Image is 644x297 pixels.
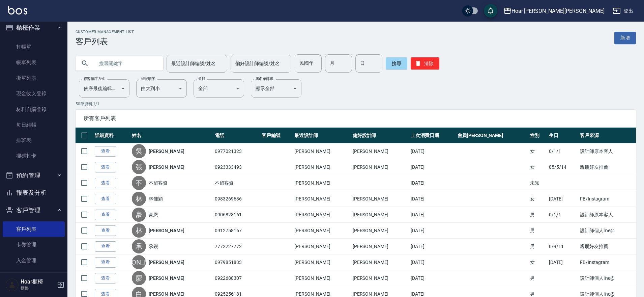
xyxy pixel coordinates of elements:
td: [PERSON_NAME] [351,191,409,207]
td: [DATE] [409,254,456,270]
th: 性別 [528,128,547,143]
td: [DATE] [409,207,456,223]
div: [PERSON_NAME] [132,255,146,269]
a: 現金收支登錄 [3,86,65,101]
div: 張 [132,160,146,174]
button: 搜尋 [386,57,407,70]
a: [PERSON_NAME] [149,275,184,281]
a: 查看 [95,241,116,252]
label: 呈現順序 [141,76,155,81]
td: 女 [528,159,547,175]
td: 設計師個人line@ [578,270,636,286]
a: 客戶列表 [3,221,65,237]
a: [PERSON_NAME] [149,227,184,234]
td: [DATE] [547,191,578,207]
a: 打帳單 [3,39,65,55]
td: [DATE] [409,159,456,175]
label: 黑名單篩選 [256,76,273,81]
th: 詳細資料 [93,128,130,143]
div: Hoar [PERSON_NAME][PERSON_NAME] [511,7,605,15]
button: Hoar [PERSON_NAME][PERSON_NAME] [501,4,607,18]
td: 設計師原本客人 [578,143,636,159]
th: 會員[PERSON_NAME] [456,128,528,143]
input: 搜尋關鍵字 [94,54,158,73]
h3: 客戶列表 [76,37,134,46]
p: 50 筆資料, 1 / 1 [76,101,636,107]
img: Logo [8,6,27,15]
div: 林 [132,223,146,238]
div: 吳 [132,144,146,158]
td: 女 [528,143,547,159]
td: 男 [528,239,547,254]
td: [PERSON_NAME] [351,270,409,286]
button: 客戶管理 [3,201,65,219]
td: [DATE] [409,143,456,159]
td: [PERSON_NAME] [293,207,351,223]
td: 0977021323 [213,143,260,159]
td: 設計師個人line@ [578,223,636,239]
a: 查看 [95,194,116,204]
td: 男 [528,207,547,223]
td: [PERSON_NAME] [293,223,351,239]
th: 偏好設計師 [351,128,409,143]
a: 材料自購登錄 [3,102,65,117]
button: 櫃檯作業 [3,19,65,36]
label: 會員 [198,76,205,81]
div: 由大到小 [136,79,187,98]
div: 依序最後編輯時間 [79,79,129,98]
td: [DATE] [409,270,456,286]
th: 最近設計師 [293,128,351,143]
td: [DATE] [409,175,456,191]
div: 顯示全部 [251,79,301,98]
td: 女 [528,254,547,270]
div: 承 [132,239,146,253]
td: [PERSON_NAME] [351,223,409,239]
button: 清除 [411,57,439,70]
a: 查看 [95,225,116,236]
td: [DATE] [547,254,578,270]
td: [PERSON_NAME] [351,207,409,223]
td: 未知 [528,175,547,191]
td: 0/1/1 [547,143,578,159]
button: 報表及分析 [3,184,65,201]
td: [DATE] [409,191,456,207]
td: 親朋好友推薦 [578,159,636,175]
td: 不留客資 [213,175,260,191]
a: 豪恩 [149,211,158,218]
a: 林佳穎 [149,195,163,202]
td: 85/5/14 [547,159,578,175]
td: 0906828161 [213,207,260,223]
a: 新增 [614,32,636,44]
a: [PERSON_NAME] [149,259,184,266]
td: 男 [528,223,547,239]
a: 卡券管理 [3,237,65,252]
h5: Hoar櫃檯 [21,278,55,285]
div: 不 [132,176,146,190]
a: 帳單列表 [3,55,65,70]
a: 入金管理 [3,253,65,268]
td: 0912758167 [213,223,260,239]
td: [PERSON_NAME] [293,175,351,191]
a: 承鋭 [149,243,158,250]
button: 預約管理 [3,167,65,184]
th: 客戶來源 [578,128,636,143]
img: Person [5,278,19,292]
button: 登出 [610,5,636,17]
a: 排班表 [3,133,65,148]
td: 0/1/1 [547,207,578,223]
td: [DATE] [409,223,456,239]
a: 掛單列表 [3,70,65,86]
td: 親朋好友推薦 [578,239,636,254]
td: [PERSON_NAME] [293,239,351,254]
label: 顧客排序方式 [84,76,105,81]
div: 全部 [194,79,244,98]
td: [PERSON_NAME] [293,143,351,159]
td: [PERSON_NAME] [293,254,351,270]
div: 豪 [132,208,146,222]
h2: Customer Management List [76,30,134,34]
a: 查看 [95,162,116,172]
a: 每日結帳 [3,117,65,133]
td: 7772227772 [213,239,260,254]
th: 姓名 [130,128,213,143]
p: 櫃檯 [21,285,55,291]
